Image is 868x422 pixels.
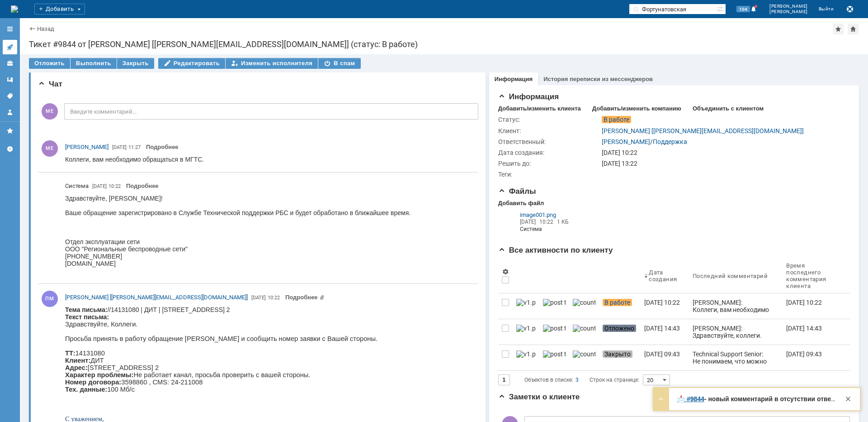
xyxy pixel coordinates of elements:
[520,211,545,218] span: image001
[576,374,579,385] div: 3
[689,345,783,370] a: Technical Support Senior: Не понимаем, что можно вам ответит, если ранее вам было написано: была ...
[644,325,680,332] div: [DATE] 14:43
[848,24,859,34] div: Сделать домашней страницей
[29,40,859,49] div: Тикет #9844 от [PERSON_NAME] [[PERSON_NAME][EMAIL_ADDRESS][DOMAIN_NAME]] (статус: В работе)
[495,208,603,237] div: Из почтовой переписки
[641,293,689,319] a: [DATE] 10:22
[65,182,89,191] span: Система
[65,143,108,152] a: [PERSON_NAME]
[843,393,854,404] div: Закрыть
[520,225,599,233] i: Система
[786,299,822,306] div: [DATE] 10:22
[3,40,17,54] a: Активности
[498,171,600,178] div: Теги:
[569,293,599,319] a: counter.png
[34,4,85,14] div: Добавить
[498,187,536,196] span: Файлы
[641,345,689,370] a: [DATE] 09:43
[520,211,599,218] a: image001.png
[112,144,127,150] span: [DATE]
[641,319,689,345] a: [DATE] 14:43
[495,76,533,82] a: Информация
[268,295,280,301] span: 10:22
[603,299,632,306] span: В работе
[602,138,687,145] div: /
[539,319,569,345] a: post ticket.png
[769,4,808,9] span: [PERSON_NAME]
[516,350,536,358] img: v1.png
[783,319,843,345] a: [DATE] 14:43
[146,144,179,150] a: Подробнее
[543,76,653,82] a: История переписки из мессенджеров
[543,325,566,332] img: post ticket.png
[602,116,631,123] span: В работе
[65,294,248,301] span: [PERSON_NAME] [[PERSON_NAME][EMAIL_ADDRESS][DOMAIN_NAME]]
[603,325,636,332] span: Отложено
[786,325,822,332] div: [DATE] 14:43
[42,103,58,120] span: МЕ
[592,105,681,112] div: Добавить/изменить компанию
[513,345,539,370] a: v1.png
[557,219,569,225] span: 1 КБ
[37,25,54,32] a: Назад
[498,116,600,123] div: Статус:
[644,299,680,306] div: [DATE] 10:22
[693,325,779,390] div: [PERSON_NAME]: Здравствуйте, коллеги. Наблюдается авария на промежуточном узле транспортной сети/...
[498,160,600,167] div: Решить до:
[786,350,822,358] div: [DATE] 09:43
[498,127,600,134] div: Клиент:
[602,149,844,156] div: [DATE] 10:22
[573,350,595,358] img: counter.png
[516,325,536,332] img: v1.png
[498,149,600,156] div: Дата создания:
[543,350,566,358] img: post ticket.png
[539,219,553,225] span: 10:22
[656,393,666,404] div: Развернуть
[599,319,641,345] a: Отложено
[251,295,266,301] span: [DATE]
[524,377,573,383] span: Объектов в списке:
[599,345,641,370] a: Закрыто
[689,319,783,345] a: [PERSON_NAME]: Здравствуйте, коллеги. Наблюдается авария на промежуточном узле транспортной сети/...
[92,183,107,189] span: [DATE]
[602,127,804,134] a: [PERSON_NAME] [[PERSON_NAME][EMAIL_ADDRESS][DOMAIN_NAME]]
[783,345,843,370] a: [DATE] 09:43
[539,293,569,319] a: post ticket.png
[569,345,599,370] a: counter.png
[498,105,581,112] div: Добавить/изменить клиента
[653,138,687,145] a: Поддержка
[783,293,843,319] a: [DATE] 10:22
[603,350,632,358] span: Закрыто
[498,246,613,254] span: Все активности по клиенту
[689,293,783,319] a: [PERSON_NAME]: Коллеги, вам необходимо обращаться в МГТС.
[693,350,779,401] div: Technical Support Senior: Не понимаем, что можно вам ответит, если ранее вам было написано: была ...
[677,395,704,403] a: 📩 #9844
[3,56,17,71] a: Клиенты
[602,160,637,167] span: [DATE] 13:22
[769,9,808,14] span: [PERSON_NAME]
[3,89,17,103] a: Теги
[498,393,580,401] span: Заметки о клиенте
[543,299,566,306] img: post ticket.png
[498,92,559,101] span: Информация
[126,182,159,189] a: Подробнее
[38,80,62,88] span: Чат
[736,6,750,12] span: 104
[3,105,17,120] a: Мой профиль
[844,4,855,14] button: Сохранить лог
[520,219,536,225] span: [DATE]
[717,4,726,13] span: Расширенный поиск
[599,293,641,319] a: В работе
[65,293,248,302] a: [PERSON_NAME] [[PERSON_NAME][EMAIL_ADDRESS][DOMAIN_NAME]]
[513,319,539,345] a: v1.png
[502,268,509,275] span: Настройки
[539,345,569,370] a: post ticket.png
[498,200,544,207] div: Добавить файл
[516,299,536,306] img: v1.png
[786,262,832,289] div: Время последнего комментария клиента
[573,299,595,306] img: counter.png
[65,144,108,150] span: [PERSON_NAME]
[602,138,650,145] a: [PERSON_NAME]
[11,5,18,13] img: logo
